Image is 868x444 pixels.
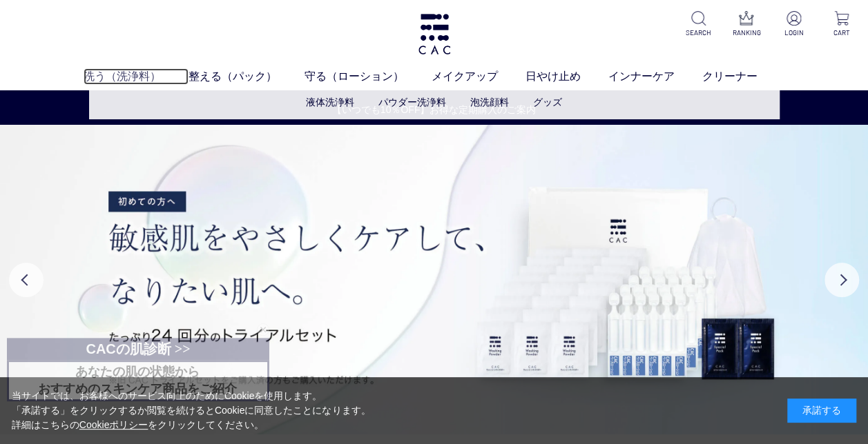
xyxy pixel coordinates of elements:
a: 液体洗浄料 [306,97,354,108]
a: グッズ [533,97,562,108]
a: パウダー洗浄料 [378,97,446,108]
p: RANKING [731,28,762,38]
div: 当サイトでは、お客様へのサービス向上のためにCookieを使用します。 「承諾する」をクリックするか閲覧を続けるとCookieに同意したことになります。 詳細はこちらの をクリックしてください。 [12,389,371,432]
button: Next [824,263,859,297]
a: 守る（ローション） [305,68,432,85]
a: 日やけ止め [525,68,608,85]
a: RANKING [731,11,762,38]
a: 洗う（洗浄料） [84,68,189,85]
a: クリーナー [702,68,785,85]
div: 承諾する [787,398,856,423]
a: LOGIN [779,11,809,38]
img: logo [416,14,452,54]
a: 【いつでも10％OFF】お得な定期購入のご案内 [1,103,867,117]
a: SEARCH [684,11,714,38]
p: SEARCH [684,28,714,38]
button: Previous [9,263,44,297]
a: CART [827,11,857,38]
a: 泡洗顔料 [470,97,509,108]
p: CART [827,28,857,38]
a: 整える（パック） [189,68,305,85]
a: メイクアップ [432,68,525,85]
a: Cookieポリシー [79,419,148,430]
a: インナーケア [608,68,702,85]
p: LOGIN [779,28,809,38]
